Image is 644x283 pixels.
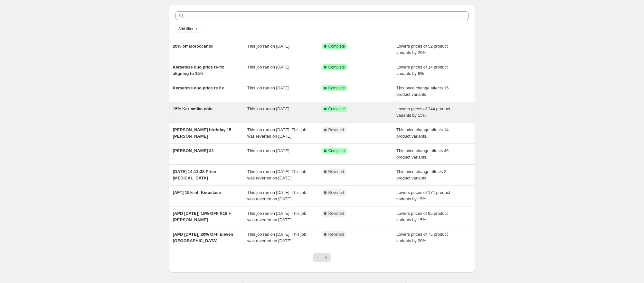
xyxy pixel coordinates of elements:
span: This job ran on [DATE]. [247,86,290,90]
span: Complete [328,106,345,112]
span: This job ran on [DATE]. [247,65,290,69]
span: This job ran on [DATE]. This job was reverted on [DATE]. [247,190,306,201]
span: [PERSON_NAME] birthday 15 [PERSON_NAME] [173,127,232,139]
span: 20% off Moroccanoil [173,44,213,49]
span: This price change affects 15 product variants. [396,86,449,97]
span: 15% Ker-amika-colo [173,106,213,111]
span: Reverted [328,169,344,174]
span: Reverted [328,127,344,132]
span: This price change affects 14 product variants. [396,127,449,139]
button: Add filter [175,25,201,33]
span: This job ran on [DATE]. This job was reverted on [DATE]. [247,169,306,180]
span: Add filter [178,26,194,32]
span: This price change affects 46 product variants. [396,148,449,160]
span: Lowers prices of 14 product variants by 6% [396,65,448,76]
button: Next [322,253,331,262]
span: Lowers prices of 52 product variants by 20% [396,44,448,55]
span: [APD [DATE]] 20% OFF Eleven [GEOGRAPHIC_DATA] [173,232,233,243]
span: This job ran on [DATE]. This job was reverted on [DATE]. [247,211,306,222]
span: This job ran on [DATE]. This job was reverted on [DATE]. [247,232,306,243]
span: Kersetese duo price re fix [173,86,224,90]
span: [AFT] 15% off Kerastase [173,190,221,195]
span: Complete [328,65,345,70]
span: Lowers prices of 244 product variants by 15% [396,106,450,118]
span: Complete [328,148,345,153]
span: [PERSON_NAME] 32 [173,148,214,153]
span: Lowers prices of 171 product variants by 15% [396,190,450,201]
nav: Pagination [313,253,331,262]
span: This job ran on [DATE]. This job was reverted on [DATE]. [247,127,306,139]
span: This job ran on [DATE]. [247,44,290,49]
span: Complete [328,44,345,49]
span: This price change affects 2 product variants. [396,169,446,180]
span: Complete [328,86,345,91]
span: This job ran on [DATE]. [247,106,290,111]
span: Lowers prices of 95 product variants by 15% [396,211,448,222]
span: [DATE] 14:12:38 Price [MEDICAL_DATA] [173,169,216,180]
span: [APD [DATE]] 15% OFF K18 + [PERSON_NAME] [173,211,231,222]
span: Lowers prices of 75 product variants by 20% [396,232,448,243]
span: Reverted [328,190,344,195]
span: This job ran on [DATE]. [247,148,290,153]
span: Kersetese duo price re-fix aligning to 15% [173,65,224,76]
span: Reverted [328,232,344,237]
span: Reverted [328,211,344,216]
